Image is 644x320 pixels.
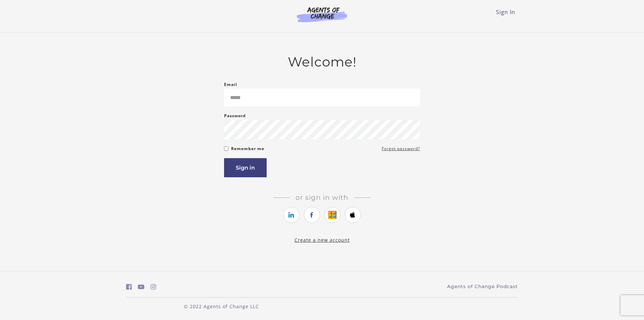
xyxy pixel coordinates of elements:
[382,145,420,153] a: Forgot password?
[324,207,340,223] a: https://courses.thinkific.com/users/auth/google?ss%5Breferral%5D=&ss%5Buser_return_to%5D=&ss%5Bvi...
[126,284,132,290] i: https://www.facebook.com/groups/aswbtestprep (Open in a new window)
[290,193,354,201] span: Or sign in with
[294,237,350,243] a: Create a new account
[496,8,515,16] a: Sign In
[138,284,145,290] i: https://www.youtube.com/c/AgentsofChangeTestPrepbyMeaganMitchell (Open in a new window)
[304,207,320,223] a: https://courses.thinkific.com/users/auth/facebook?ss%5Breferral%5D=&ss%5Buser_return_to%5D=&ss%5B...
[283,207,300,223] a: https://courses.thinkific.com/users/auth/linkedin?ss%5Breferral%5D=&ss%5Buser_return_to%5D=&ss%5B...
[126,282,132,292] a: https://www.facebook.com/groups/aswbtestprep (Open in a new window)
[126,303,317,310] p: © 2022 Agents of Change LLC
[138,282,145,292] a: https://www.youtube.com/c/AgentsofChangeTestPrepbyMeaganMitchell (Open in a new window)
[151,282,156,292] a: https://www.instagram.com/agentsofchangeprep/ (Open in a new window)
[224,81,237,89] label: Email
[224,112,246,120] label: Password
[224,54,420,70] h2: Welcome!
[447,283,518,290] a: Agents of Change Podcast
[231,145,264,153] label: Remember me
[290,7,354,22] img: Agents of Change Logo
[224,158,267,177] button: Sign in
[151,284,156,290] i: https://www.instagram.com/agentsofchangeprep/ (Open in a new window)
[345,207,361,223] a: https://courses.thinkific.com/users/auth/apple?ss%5Breferral%5D=&ss%5Buser_return_to%5D=&ss%5Bvis...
